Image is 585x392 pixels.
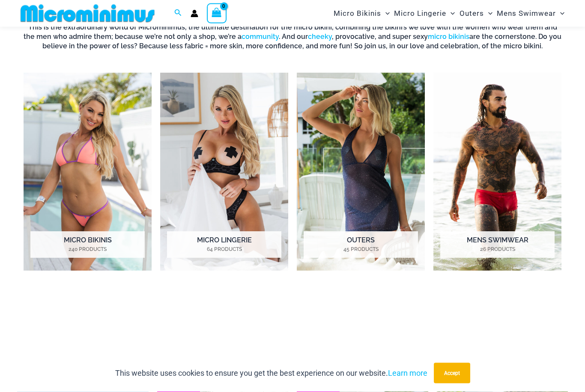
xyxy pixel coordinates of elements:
p: This website uses cookies to ensure you get the best experience on our website. [115,367,427,380]
h2: Micro Bikinis [30,232,145,258]
mark: 64 Products [167,246,281,253]
img: MM SHOP LOGO FLAT [17,4,158,23]
h6: This is the extraordinary world of Microminimus, the ultimate destination for the micro bikini, c... [24,23,561,52]
img: Micro Bikinis [24,73,152,271]
button: Accept [434,363,470,383]
iframe: TrustedSite Certified [24,294,561,358]
span: Menu Toggle [484,3,492,24]
a: Visit product category Mens Swimwear [433,73,561,271]
span: Mens Swimwear [497,3,556,24]
span: Menu Toggle [446,3,455,24]
span: Micro Lingerie [394,3,446,24]
a: Learn more [388,368,427,377]
span: Micro Bikinis [334,3,381,24]
mark: 45 Products [304,246,418,253]
img: Mens Swimwear [433,73,561,271]
a: Mens SwimwearMenu ToggleMenu Toggle [495,3,567,24]
a: View Shopping Cart, empty [207,3,227,23]
span: Menu Toggle [381,3,390,24]
h2: Mens Swimwear [440,232,555,258]
a: cheeky [308,33,332,41]
mark: 240 Products [30,246,145,253]
nav: Site Navigation [330,1,568,26]
span: Outers [460,3,484,24]
a: micro bikinis [428,33,469,41]
img: Outers [297,73,425,271]
a: Account icon link [191,10,198,18]
span: Menu Toggle [556,3,564,24]
a: Search icon link [174,8,182,19]
a: Micro BikinisMenu ToggleMenu Toggle [331,3,392,24]
mark: 26 Products [440,246,555,253]
h2: Micro Lingerie [167,232,281,258]
h2: Outers [304,232,418,258]
a: Visit product category Micro Lingerie [160,73,288,271]
img: Micro Lingerie [160,73,288,271]
a: Visit product category Micro Bikinis [24,73,152,271]
a: Visit product category Outers [297,73,425,271]
a: Micro LingerieMenu ToggleMenu Toggle [392,3,457,24]
a: community [242,33,279,41]
a: OutersMenu ToggleMenu Toggle [457,3,495,24]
